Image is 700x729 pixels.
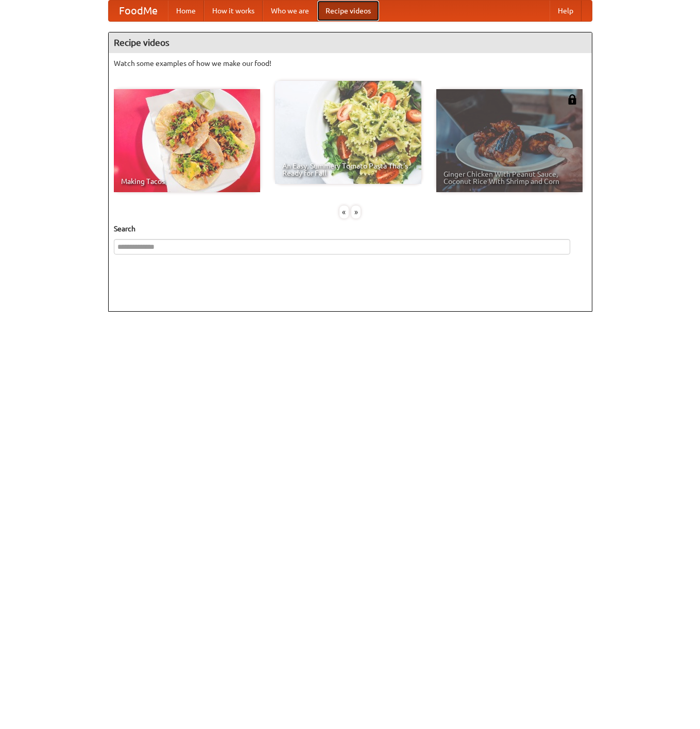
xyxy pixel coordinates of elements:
h5: Search [114,224,587,234]
a: How it works [204,1,263,21]
span: Making Tacos [121,178,253,185]
h4: Recipe videos [109,32,592,53]
a: Home [168,1,204,21]
a: Who we are [263,1,317,21]
div: » [351,206,361,218]
a: Recipe videos [317,1,379,21]
p: Watch some examples of how we make our food! [114,58,587,69]
span: An Easy, Summery Tomato Pasta That's Ready for Fall [282,162,414,177]
a: Making Tacos [114,89,260,192]
img: 483408.png [567,94,577,105]
a: An Easy, Summery Tomato Pasta That's Ready for Fall [275,81,421,184]
a: Help [550,1,582,21]
div: « [339,206,349,218]
a: FoodMe [109,1,168,21]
